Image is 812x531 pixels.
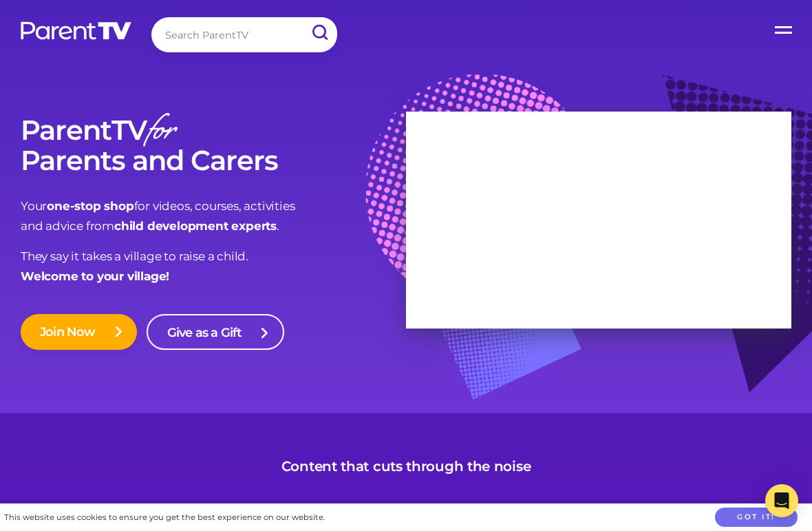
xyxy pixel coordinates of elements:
div: This website uses cookies to ensure you get the best experience on our website. [4,510,325,525]
button: Got it! [715,508,798,528]
h1: ParentTV Parents and Carers [21,115,406,176]
strong: Welcome to your village! [21,269,169,283]
div: Open Intercom Messenger [765,484,798,517]
strong: child development experts [114,219,277,233]
em: for [147,103,175,163]
h3: Content that cuts through the noise [281,458,531,475]
a: Join Now [21,314,137,350]
p: Your for videos, courses, activities and advice from . [21,196,406,236]
img: parenttv-logo-white.4c85aaf.svg [19,21,133,41]
input: Submit [301,17,337,48]
p: They say it takes a village to raise a child. [21,247,406,287]
strong: one-stop shop [47,199,133,213]
input: Search ParentTV [151,17,337,52]
a: Give as a Gift [147,314,285,350]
